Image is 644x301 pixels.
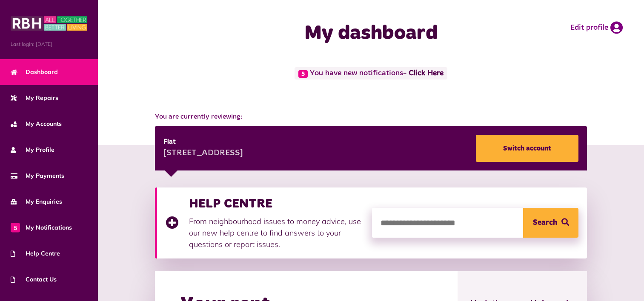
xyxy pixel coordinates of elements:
[476,135,578,162] a: Switch account
[11,68,58,77] span: Dashboard
[11,197,62,206] span: My Enquiries
[243,21,499,46] h1: My dashboard
[11,223,72,232] span: My Notifications
[11,40,87,48] span: Last login: [DATE]
[155,112,587,122] span: You are currently reviewing:
[163,147,243,160] div: [STREET_ADDRESS]
[189,196,364,211] h3: HELP CENTRE
[11,15,87,32] img: MyRBH
[11,145,54,154] span: My Profile
[298,70,308,78] span: 5
[11,275,57,284] span: Contact Us
[11,223,20,232] span: 5
[189,216,364,250] p: From neighbourhood issues to money advice, use our new help centre to find answers to your questi...
[11,94,58,102] span: My Repairs
[11,171,64,180] span: My Payments
[163,137,243,147] div: Flat
[11,119,62,128] span: My Accounts
[11,249,60,258] span: Help Centre
[523,208,578,238] button: Search
[403,70,444,77] a: - Click Here
[295,67,447,80] span: You have new notifications
[570,21,623,34] a: Edit profile
[533,208,557,238] span: Search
